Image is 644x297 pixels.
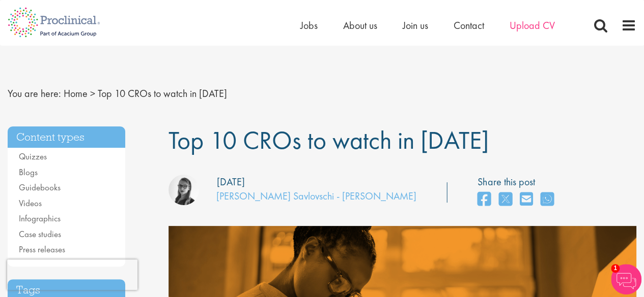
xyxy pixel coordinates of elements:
img: Chatbot [611,264,641,294]
iframe: reCAPTCHA [7,259,137,290]
a: Contact [454,19,484,32]
div: [DATE] [217,175,245,189]
a: Quizzes [19,151,47,162]
a: [PERSON_NAME] Savlovschi - [PERSON_NAME] [216,189,416,203]
a: Press releases [19,244,65,255]
a: breadcrumb link [64,87,88,100]
span: Top 10 CROs to watch in [DATE] [169,124,489,156]
a: Infographics [19,213,61,224]
h3: Content types [8,126,125,148]
a: About us [343,19,377,32]
a: share on email [519,189,533,211]
a: Case studies [19,228,61,240]
a: Videos [19,197,42,209]
span: You are here: [8,87,61,100]
a: Join us [403,19,428,32]
a: share on whats app [540,189,553,211]
a: Guidebooks [19,182,61,193]
span: > [90,87,95,100]
a: Blogs [19,167,38,178]
img: Theodora Savlovschi - Wicks [169,175,199,205]
label: Share this post [478,175,558,189]
a: share on facebook [478,189,491,211]
span: Top 10 CROs to watch in [DATE] [98,87,227,100]
a: share on twitter [498,189,512,211]
a: Jobs [300,19,318,32]
span: 1 [611,264,620,273]
a: Upload CV [510,19,555,32]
